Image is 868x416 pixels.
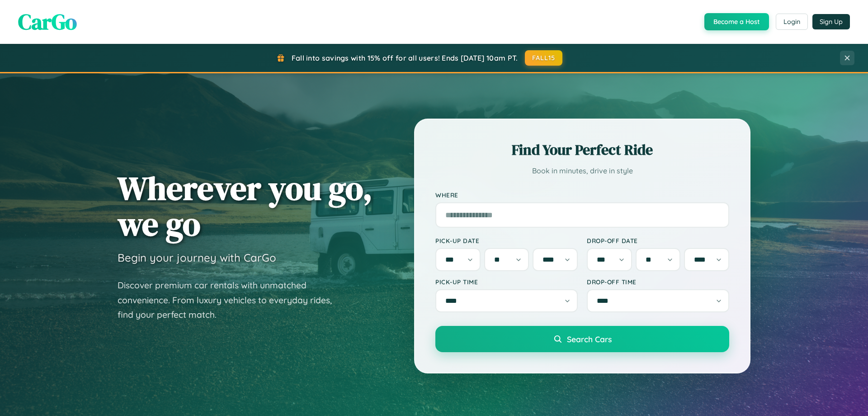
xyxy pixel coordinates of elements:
span: CarGo [18,7,77,37]
button: Sign Up [812,14,850,29]
label: Pick-up Date [435,237,578,244]
h1: Wherever you go, we go [118,170,373,242]
label: Pick-up Time [435,278,578,286]
h2: Find Your Perfect Ride [435,140,729,160]
label: Drop-off Date [587,237,729,244]
button: Login [776,14,808,30]
button: Search Cars [435,326,729,352]
button: Become a Host [704,13,769,30]
h3: Begin your journey with CarGo [118,251,276,264]
label: Where [435,191,729,199]
p: Book in minutes, drive in style [435,164,729,177]
button: FALL15 [525,50,563,66]
span: Search Cars [567,334,612,344]
label: Drop-off Time [587,278,729,286]
p: Discover premium car rentals with unmatched convenience. From luxury vehicles to everyday rides, ... [118,278,344,322]
span: Fall into savings with 15% off for all users! Ends [DATE] 10am PT. [292,53,518,62]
